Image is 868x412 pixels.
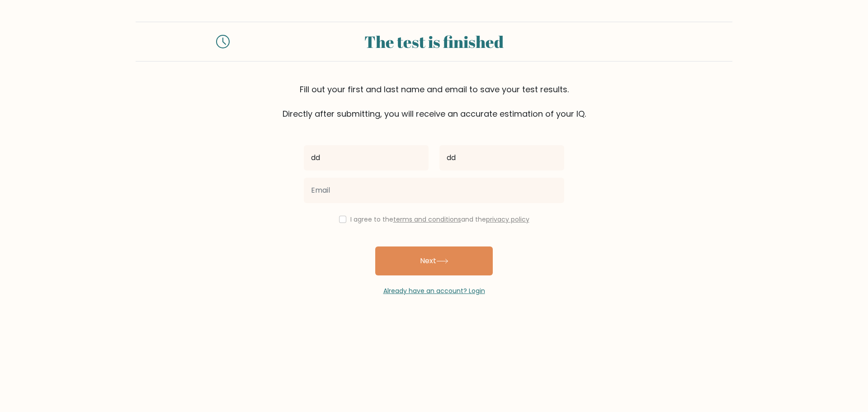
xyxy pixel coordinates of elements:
div: Fill out your first and last name and email to save your test results. Directly after submitting,... [136,83,732,120]
a: privacy policy [486,215,529,224]
a: Already have an account? Login [383,286,485,295]
button: Next [375,246,493,275]
input: Email [304,178,564,203]
input: Last name [439,145,564,170]
label: I agree to the and the [350,215,529,224]
input: First name [304,145,429,170]
a: terms and conditions [393,215,461,224]
div: The test is finished [241,29,627,54]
